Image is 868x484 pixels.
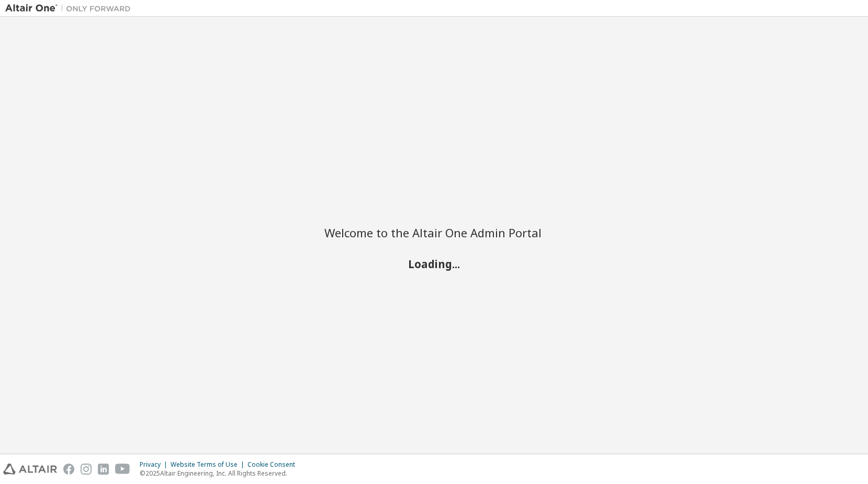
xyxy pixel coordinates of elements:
div: Cookie Consent [247,460,301,469]
img: instagram.svg [81,464,92,475]
div: Privacy [140,460,171,469]
h2: Welcome to the Altair One Admin Portal [324,225,544,240]
img: facebook.svg [63,464,74,475]
h2: Loading... [324,257,544,271]
img: altair_logo.svg [3,464,57,475]
img: youtube.svg [115,464,130,475]
p: © 2025 Altair Engineering, Inc. All Rights Reserved. [140,469,301,478]
img: Altair One [5,3,136,14]
div: Website Terms of Use [171,460,247,469]
img: linkedin.svg [98,464,109,475]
